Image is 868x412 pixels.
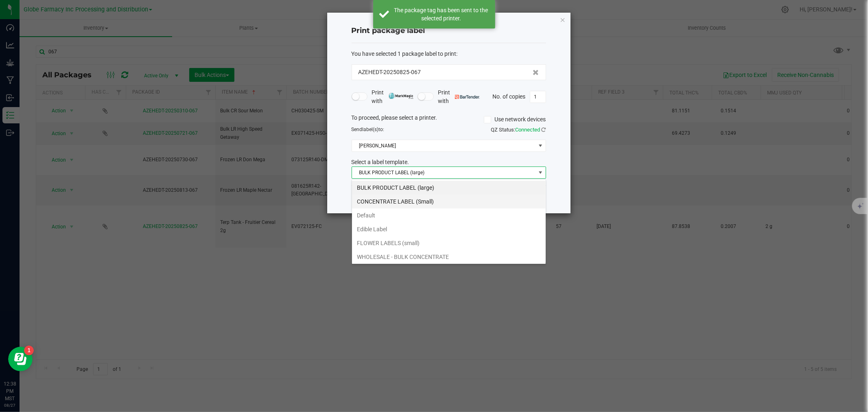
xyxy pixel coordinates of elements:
span: AZEHEDT-20250825-067 [359,68,421,77]
span: Connected [516,127,540,133]
span: Print with [372,88,413,105]
li: BULK PRODUCT LABEL (large) [352,181,546,195]
li: Default [352,208,546,222]
iframe: Resource center [8,347,33,371]
span: QZ Status: [491,127,546,133]
div: Select a label template. [345,158,552,167]
img: bartender.png [455,95,480,99]
div: To proceed, please select a printer. [345,114,552,126]
li: WHOLESALE - BULK CONCENTRATE [352,250,546,264]
div: The package tag has been sent to the selected printer. [394,6,489,22]
iframe: Resource center unread badge [24,346,34,355]
div: : [352,50,546,58]
span: label(s) [363,127,379,132]
span: Send to: [352,127,385,132]
span: BULK PRODUCT LABEL (large) [352,167,536,178]
img: mark_magic_cybra.png [389,93,413,99]
span: Print with [438,88,480,105]
span: No. of copies [493,93,526,99]
label: Use network devices [484,115,546,124]
li: CONCENTRATE LABEL (Small) [352,195,546,208]
span: You have selected 1 package label to print [352,50,457,57]
h4: Print package label [352,26,546,36]
span: [PERSON_NAME] [352,140,536,151]
li: FLOWER LABELS (small) [352,236,546,250]
li: Edible Label [352,222,546,236]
